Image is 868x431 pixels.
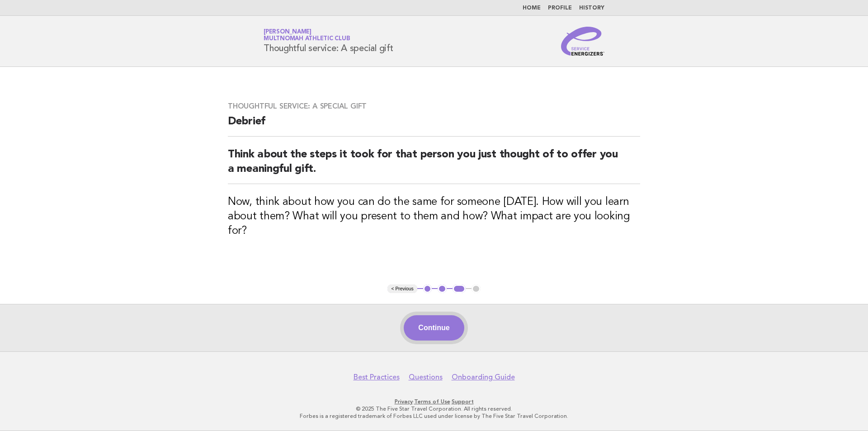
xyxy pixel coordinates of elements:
a: Privacy [395,398,413,405]
button: 3 [453,284,466,294]
a: Best Practices [354,373,400,382]
h2: Think about the steps it took for that person you just thought of to offer you a meaningful gift. [228,147,640,184]
a: Home [523,5,541,11]
h1: Thoughtful service: A special gift [264,29,393,53]
span: Multnomah Athletic Club [264,36,350,42]
a: History [579,5,604,11]
img: Service Energizers [561,27,604,56]
p: · · [157,398,711,405]
button: 1 [423,284,432,294]
p: © 2025 The Five Star Travel Corporation. All rights reserved. [157,405,711,412]
button: < Previous [387,284,417,294]
button: Continue [404,315,464,341]
a: Questions [409,373,443,382]
a: Onboarding Guide [452,373,515,382]
a: Support [452,398,474,405]
button: 2 [438,284,447,294]
h3: Now, think about how you can do the same for someone [DATE]. How will you learn about them? What ... [228,195,640,238]
a: Terms of Use [414,398,450,405]
a: Profile [548,5,572,11]
a: [PERSON_NAME]Multnomah Athletic Club [264,29,350,42]
h2: Debrief [228,114,640,137]
h3: Thoughtful service: A special gift [228,102,640,111]
p: Forbes is a registered trademark of Forbes LLC used under license by The Five Star Travel Corpora... [157,412,711,420]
